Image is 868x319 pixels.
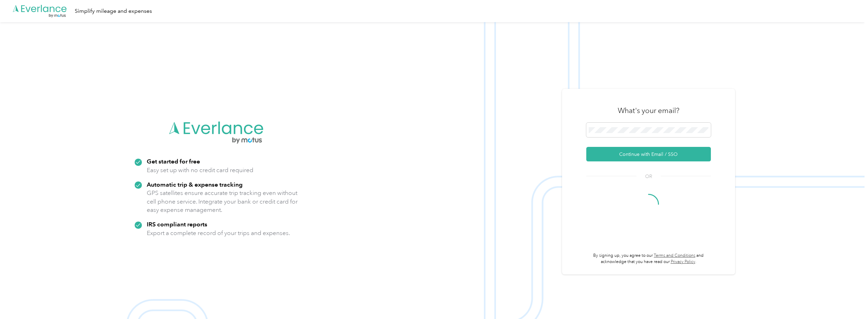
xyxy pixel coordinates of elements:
[618,106,679,115] h3: What's your email?
[586,147,711,161] button: Continue with Email / SSO
[654,253,695,258] a: Terms and Conditions
[147,166,253,175] p: Easy set up with no credit card required
[147,189,298,214] p: GPS satellites ensure accurate trip tracking even without cell phone service. Integrate your bank...
[636,173,661,180] span: OR
[147,158,200,165] strong: Get started for free
[671,259,695,264] a: Privacy Policy
[147,229,290,237] p: Export a complete record of your trips and expenses.
[147,221,207,228] strong: IRS compliant reports
[586,253,711,265] p: By signing up, you agree to our and acknowledge that you have read our .
[147,181,243,188] strong: Automatic trip & expense tracking
[75,7,152,16] div: Simplify mileage and expenses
